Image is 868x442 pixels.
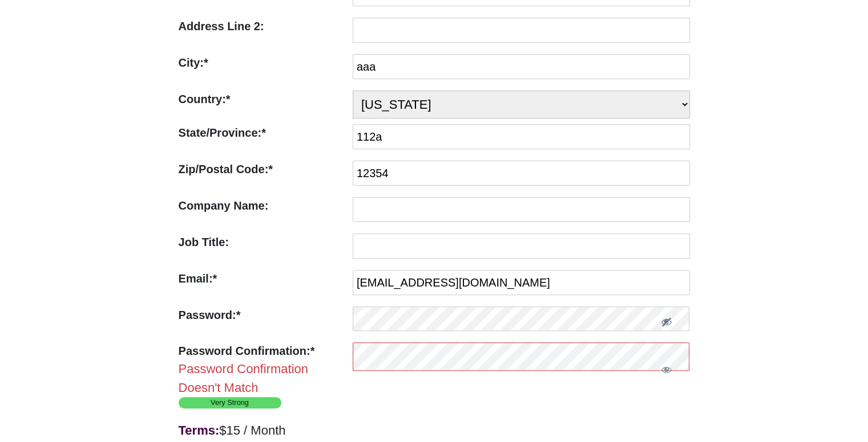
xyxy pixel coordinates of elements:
[179,397,281,408] span: Very Strong
[643,306,690,337] button: Hide password
[179,91,347,108] label: Country:*
[179,197,347,214] label: Company Name:
[179,54,347,71] label: City:*
[179,124,347,141] label: State/Province:*
[179,362,308,395] span: Password Confirmation Doesn't Match
[179,306,347,324] label: Password:*
[179,342,347,359] label: Password Confirmation:*
[179,234,347,251] label: Job Title:
[179,420,690,441] div: $15 / Month
[179,161,347,178] label: Zip/Postal Code:*
[353,124,690,149] input: State/Province
[179,423,220,437] strong: Terms:
[179,270,347,287] label: Email:*
[179,18,347,35] label: Address Line 2:
[643,342,690,397] button: Show password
